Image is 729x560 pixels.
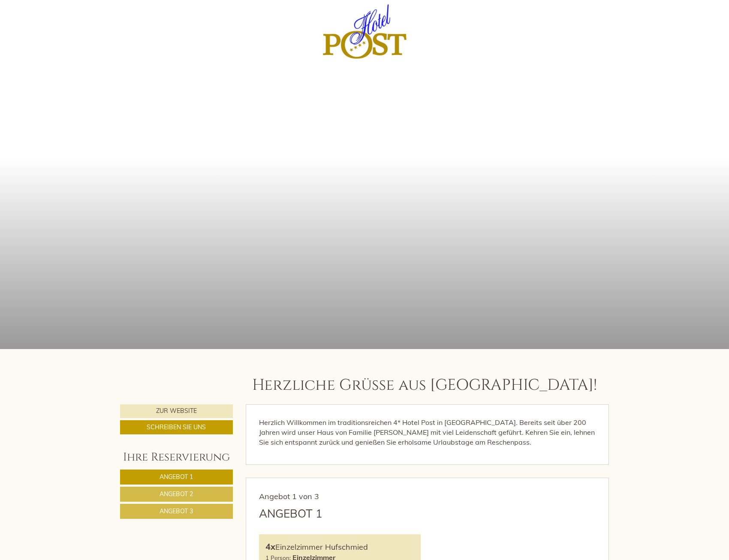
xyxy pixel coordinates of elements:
a: Schreiben Sie uns [120,420,233,434]
span: Angebot 2 [160,490,193,498]
div: Ihre Reservierung [120,449,233,465]
b: 4x [265,541,275,552]
div: Angebot 1 [259,506,322,521]
h1: Herzliche Grüße aus [GEOGRAPHIC_DATA]! [252,377,597,394]
span: Angebot 1 [160,473,193,481]
span: Angebot 3 [160,507,193,515]
div: Einzelzimmer Hufschmied [265,541,415,553]
a: Zur Website [120,404,233,418]
p: Herzlich Willkommen im traditionsreichen 4* Hotel Post in [GEOGRAPHIC_DATA]. Bereits seit über 20... [259,418,596,447]
span: Angebot 1 von 3 [259,491,319,501]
